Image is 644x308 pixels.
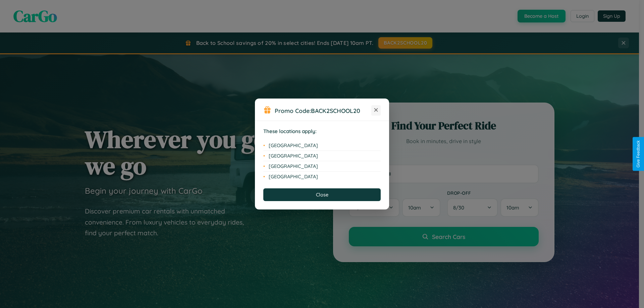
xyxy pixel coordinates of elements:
div: Give Feedback [636,140,641,168]
h3: Promo Code: [275,107,371,114]
strong: These locations apply: [263,128,317,134]
li: [GEOGRAPHIC_DATA] [263,161,381,172]
b: BACK2SCHOOL20 [311,107,360,114]
button: Close [263,188,381,201]
li: [GEOGRAPHIC_DATA] [263,151,381,161]
li: [GEOGRAPHIC_DATA] [263,140,381,151]
li: [GEOGRAPHIC_DATA] [263,172,381,182]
